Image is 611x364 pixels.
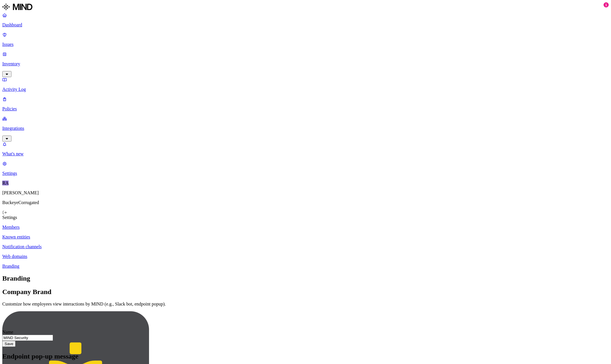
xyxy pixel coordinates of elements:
a: Issues [2,32,609,47]
a: Activity Log [2,77,609,92]
a: Inventory [2,52,609,76]
label: Name [2,330,13,334]
a: Notification channels [2,244,609,249]
p: What's new [2,151,609,156]
img: MIND [2,2,32,11]
h2: Branding [2,275,609,282]
a: Branding [2,264,609,269]
h2: Company Brand [2,288,609,296]
p: BuckeyeCorrugated [2,200,609,205]
a: Settings [2,161,609,176]
div: Settings [2,215,609,220]
p: Customize how employees view interactions by MIND (e.g., Slack bot, endpoint popup). [2,302,609,307]
a: Dashboard [2,13,609,28]
button: Save [2,341,15,347]
a: Members [2,225,609,230]
span: RA [2,181,9,185]
p: Inventory [2,61,609,66]
p: Integrations [2,126,609,131]
div: 1 [604,2,609,7]
input: Company Name [2,335,53,341]
p: Policies [2,106,609,111]
a: Policies [2,97,609,111]
a: Known entities [2,234,609,240]
h2: Endpoint pop-up message [2,353,609,360]
a: Web domains [2,254,609,259]
p: Issues [2,42,609,47]
a: MIND [2,2,609,13]
p: Activity Log [2,87,609,92]
a: What's new [2,142,609,156]
a: Integrations [2,116,609,141]
p: Settings [2,171,609,176]
p: Dashboard [2,22,609,28]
